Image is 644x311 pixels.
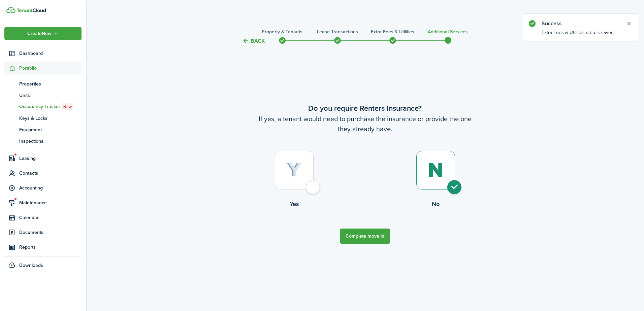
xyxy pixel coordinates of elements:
notify-title: Success [542,20,619,28]
notify-body: Extra Fees & Utilities step is saved. [523,29,639,41]
span: Units [19,92,82,99]
h3: Property & Tenants [262,28,302,35]
a: Properties [4,78,82,90]
wizard-step-header-title: Do you require Renters Insurance? [224,103,507,114]
button: Complete move in [340,229,390,244]
span: Contacts [19,170,82,177]
a: Inspections [4,135,82,147]
span: Equipment [19,126,82,133]
span: Portfolio [19,65,82,72]
img: TenantCloud [17,8,46,12]
button: Close notify [624,19,634,28]
button: Open menu [4,27,82,40]
span: Maintenance [19,199,82,206]
wizard-step-header-description: If yes, a tenant would need to purchase the insurance or provide the one they already have. [224,114,507,134]
span: New [63,104,72,110]
a: Units [4,90,82,101]
span: Leasing [19,155,82,162]
a: Equipment [4,124,82,135]
h3: Extra fees & Utilities [371,28,414,35]
control-radio-card-title: Yes [224,200,365,208]
span: Properties [19,80,82,88]
span: Dashboard [19,50,82,57]
span: Create New [27,31,52,36]
span: Reports [19,244,82,251]
span: Inspections [19,138,82,145]
a: Occupancy TrackerNew [4,101,82,112]
img: No (selected) [428,163,444,177]
span: Keys & Locks [19,115,82,122]
span: Accounting [19,184,82,192]
button: Back [242,37,265,44]
a: Reports [4,241,82,254]
h3: Additional Services [428,28,468,35]
a: Keys & Locks [4,112,82,124]
img: TenantCloud [6,7,15,13]
img: Yes [287,163,302,177]
span: Calendar [19,214,82,221]
a: Dashboard [4,47,82,60]
span: Downloads [19,262,43,269]
span: Documents [19,229,82,236]
span: Occupancy Tracker [19,103,82,110]
h3: Lease Transactions [317,28,358,35]
control-radio-card-title: No [365,200,507,208]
